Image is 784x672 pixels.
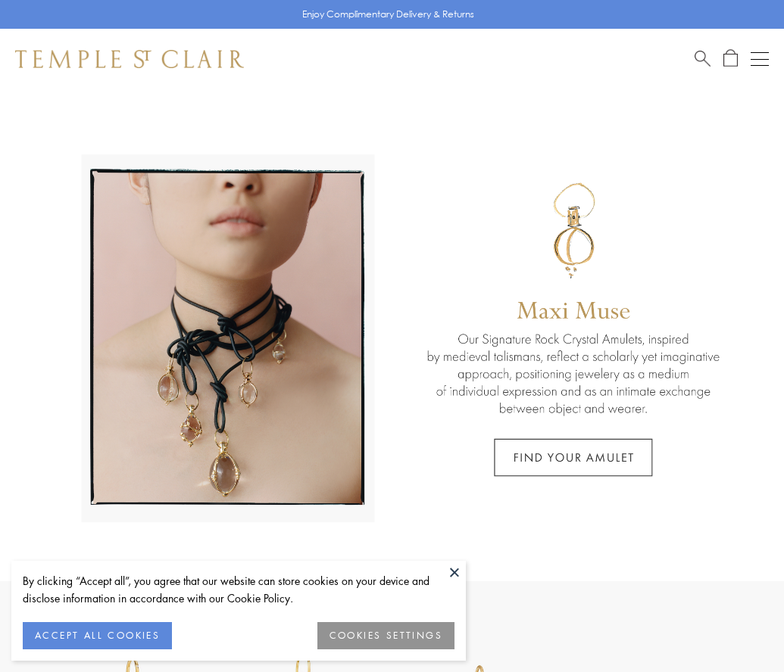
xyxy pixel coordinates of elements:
button: ACCEPT ALL COOKIES [23,622,172,649]
p: Enjoy Complimentary Delivery & Returns [302,7,474,22]
button: Open navigation [751,50,769,68]
a: Search [695,49,711,68]
div: By clicking “Accept all”, you agree that our website can store cookies on your device and disclos... [23,572,454,607]
button: COOKIES SETTINGS [317,622,454,649]
a: Open Shopping Bag [723,49,738,68]
img: Temple St. Clair [15,50,244,68]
